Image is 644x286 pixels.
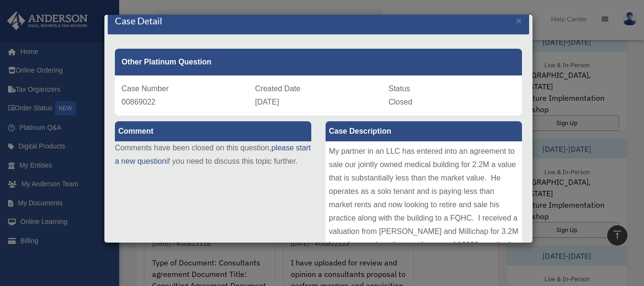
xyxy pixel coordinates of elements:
[388,98,412,106] span: Closed
[115,144,311,165] a: please start a new question
[516,15,522,26] span: ×
[122,98,155,106] span: 00869022
[255,85,300,93] span: Created Date
[326,121,522,141] label: Case Description
[115,121,311,141] label: Comment
[388,85,410,93] span: Status
[122,85,169,93] span: Case Number
[255,98,279,106] span: [DATE]
[326,141,522,285] div: My partner in an LLC has entered into an agreement to sale our jointly owned medical building for...
[115,141,311,168] p: Comments have been closed on this question, if you need to discuss this topic further.
[115,14,162,27] h4: Case Detail
[115,49,522,75] div: Other Platinum Question
[516,15,522,25] button: Close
